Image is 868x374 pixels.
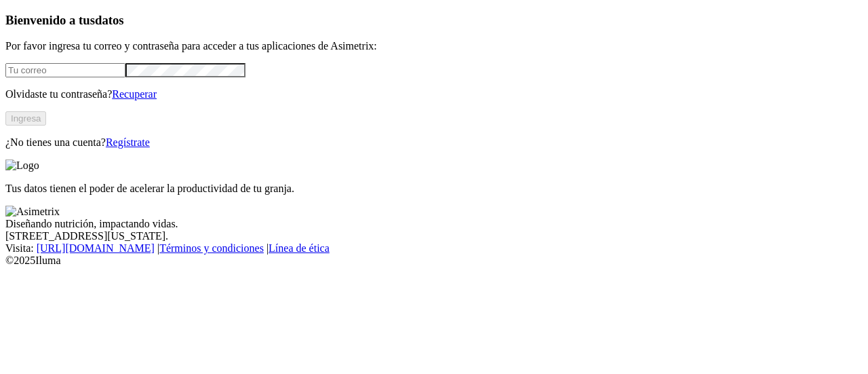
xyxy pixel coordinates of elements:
[5,160,39,172] img: Logo
[95,13,124,27] span: datos
[5,206,60,218] img: Asimetrix
[5,40,863,52] p: Por favor ingresa tu correo y contraseña para acceder a tus aplicaciones de Asimetrix:
[5,63,125,77] input: Tu correo
[159,242,264,254] a: Términos y condiciones
[5,88,863,100] p: Olvidaste tu contraseña?
[5,255,863,267] div: © 2025 Iluma
[112,88,157,100] a: Recuperar
[37,242,155,254] a: [URL][DOMAIN_NAME]
[5,111,46,126] button: Ingresa
[5,230,863,242] div: [STREET_ADDRESS][US_STATE].
[5,242,863,255] div: Visita : | |
[269,242,330,254] a: Línea de ética
[5,136,863,149] p: ¿No tienes una cuenta?
[5,13,863,28] h3: Bienvenido a tus
[5,218,863,230] div: Diseñando nutrición, impactando vidas.
[106,136,150,148] a: Regístrate
[5,183,863,195] p: Tus datos tienen el poder de acelerar la productividad de tu granja.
